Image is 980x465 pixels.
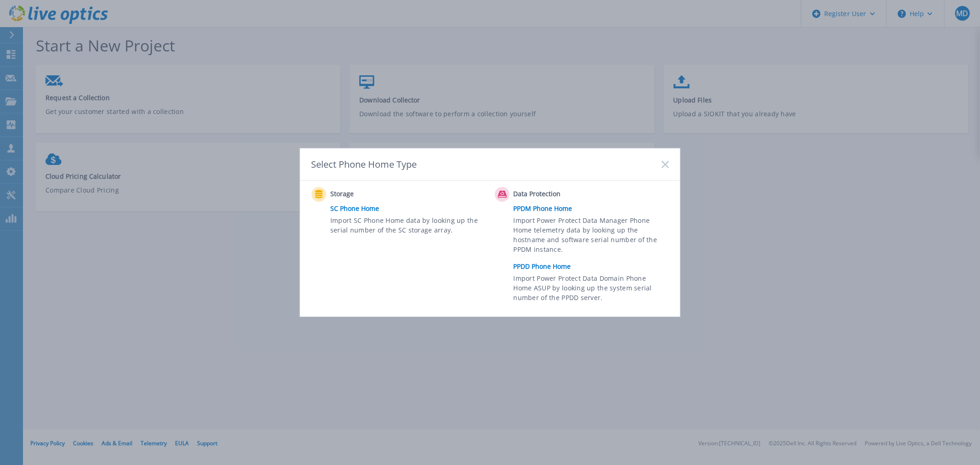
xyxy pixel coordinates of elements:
[514,260,674,273] a: PPDD Phone Home
[330,202,490,215] a: SC Phone Home
[514,273,667,305] span: Import Power Protect Data Domain Phone Home ASUP by looking up the system serial number of the PP...
[514,215,667,258] span: Import Power Protect Data Manager Phone Home telemetry data by looking up the hostname and softwa...
[514,202,674,215] a: PPDM Phone Home
[330,189,422,200] span: Storage
[311,158,418,170] div: Select Phone Home Type
[514,189,605,200] span: Data Protection
[330,215,483,237] span: Import SC Phone Home data by looking up the serial number of the SC storage array.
